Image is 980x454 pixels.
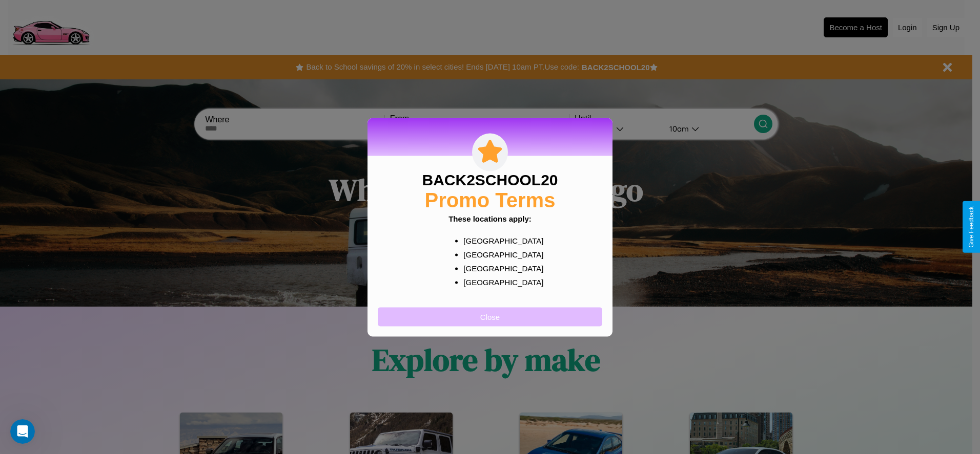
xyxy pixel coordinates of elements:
div: Give Feedback [968,206,975,248]
p: [GEOGRAPHIC_DATA] [463,275,537,289]
b: These locations apply: [448,214,532,223]
p: [GEOGRAPHIC_DATA] [463,247,537,261]
iframe: Intercom live chat [10,419,35,444]
h2: Promo Terms [425,188,556,211]
p: [GEOGRAPHIC_DATA] [463,261,537,275]
h3: BACK2SCHOOL20 [422,171,558,188]
button: Close [378,307,602,326]
p: [GEOGRAPHIC_DATA] [463,233,537,247]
